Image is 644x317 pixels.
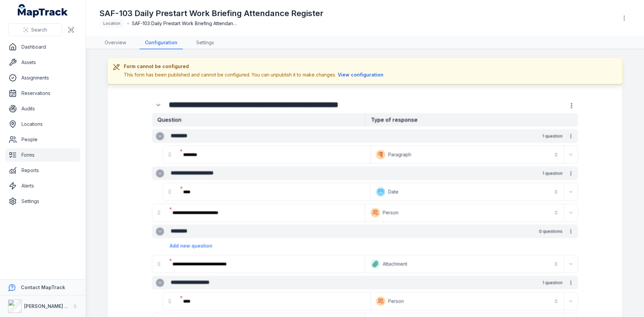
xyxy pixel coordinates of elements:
[5,102,80,115] a: Audits
[140,37,183,49] a: Configuration
[5,133,80,146] a: People
[5,148,80,162] a: Forms
[5,164,80,177] a: Reports
[336,71,385,78] button: View configuration
[124,63,385,70] h3: Form cannot be configured
[124,71,385,78] div: This form has been published and cannot be configured. You can unpublish it to make changes.
[18,4,68,17] a: MapTrack
[5,179,80,193] a: Alerts
[99,37,131,49] a: Overview
[5,40,80,54] a: Dashboard
[5,56,80,69] a: Assets
[5,195,80,208] a: Settings
[5,117,80,131] a: Locations
[191,37,219,49] a: Settings
[24,303,79,309] strong: [PERSON_NAME] Group
[5,71,80,85] a: Assignments
[8,23,62,36] button: Search
[31,27,47,33] span: Search
[5,87,80,100] a: Reservations
[99,19,124,28] div: Location
[21,284,65,290] strong: Contact MapTrack
[132,20,239,27] span: SAF-103 Daily Prestart Work Briefing Attendance Register
[99,8,323,19] h1: SAF-103 Daily Prestart Work Briefing Attendance Register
